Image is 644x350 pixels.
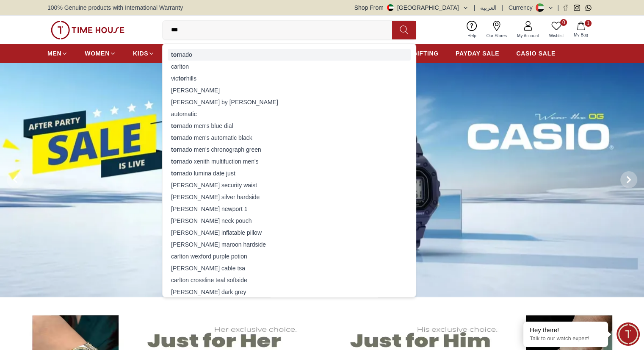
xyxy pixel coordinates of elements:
[168,167,411,179] div: nado lumina date just
[354,3,469,12] button: Shop From[GEOGRAPHIC_DATA]
[509,3,536,12] div: Currency
[168,203,411,215] div: [PERSON_NAME] newport 1
[85,49,110,58] span: WOMEN
[502,3,503,12] span: |
[168,144,411,156] div: nado men's chronograph green
[462,19,481,41] a: Help
[171,51,179,58] strong: tor
[168,274,411,286] div: carlton crossline teal softside
[616,322,640,346] div: Chat Widget
[133,49,148,58] span: KIDS
[168,108,411,120] div: automatic
[412,46,439,61] a: GIFTING
[168,227,411,239] div: [PERSON_NAME] inflatable pillow
[168,215,411,227] div: [PERSON_NAME] neck pouch
[387,4,394,11] img: United Arab Emirates
[585,20,591,27] span: 1
[530,326,602,334] div: Hey there!
[171,146,179,153] strong: tor
[178,75,186,82] strong: tor
[168,61,411,72] div: carlton
[516,46,556,61] a: CASIO SALE
[47,3,183,12] span: 100% Genuine products with International Warranty
[85,46,116,61] a: WOMEN
[168,239,411,250] div: [PERSON_NAME] maroon hardside
[544,19,569,41] a: 0Wishlist
[168,96,411,108] div: [PERSON_NAME] by [PERSON_NAME]
[530,335,602,342] p: Talk to our watch expert!
[168,262,411,274] div: [PERSON_NAME] cable tsa
[168,191,411,203] div: [PERSON_NAME] silver hardside
[481,19,512,41] a: Our Stores
[168,250,411,262] div: carlton wexford purple potion
[168,72,411,84] div: vic hills
[560,19,567,26] span: 0
[456,49,499,58] span: PAYDAY SALE
[574,5,580,11] a: Instagram
[483,33,510,39] span: Our Stores
[569,20,593,40] button: 1My Bag
[474,3,475,12] span: |
[168,132,411,144] div: nado men's automatic black
[168,49,411,61] div: nado
[171,134,179,141] strong: tor
[171,122,179,129] strong: tor
[168,156,411,167] div: nado xenith multifuction men's
[171,170,179,177] strong: tor
[562,5,569,11] a: Facebook
[464,33,480,39] span: Help
[546,33,567,39] span: Wishlist
[570,32,591,38] span: My Bag
[168,84,411,96] div: [PERSON_NAME]
[516,49,556,58] span: CASIO SALE
[168,179,411,191] div: [PERSON_NAME] security waist
[168,286,411,298] div: [PERSON_NAME] dark grey
[585,5,591,11] a: Whatsapp
[168,120,411,132] div: nado men's blue dial
[480,3,497,12] button: العربية
[412,49,439,58] span: GIFTING
[47,49,61,58] span: MEN
[456,46,499,61] a: PAYDAY SALE
[171,158,179,165] strong: tor
[47,46,68,61] a: MEN
[557,3,559,12] span: |
[514,33,542,39] span: My Account
[51,21,124,39] img: ...
[133,46,155,61] a: KIDS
